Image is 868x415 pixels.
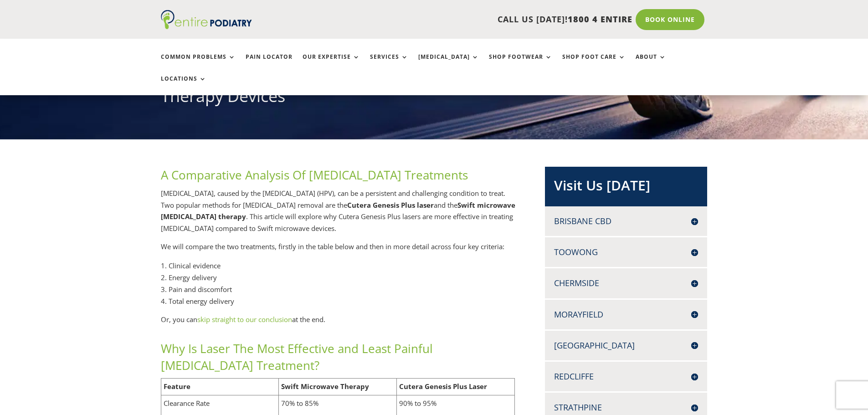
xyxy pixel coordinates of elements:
[562,54,626,73] a: Shop Foot Care
[164,398,277,410] p: Clearance Rate
[161,76,206,95] a: Locations
[347,200,434,210] strong: Cutera Genesis Plus laser
[161,188,515,241] p: [MEDICAL_DATA], caused by the [MEDICAL_DATA] (HPV), can be a persistent and challenging condition...
[161,283,515,295] li: Pain and discomfort
[161,272,515,283] li: Energy delivery
[161,54,236,73] a: Common Problems
[554,340,698,351] h4: [GEOGRAPHIC_DATA]
[197,315,292,324] a: skip straight to our conclusion
[161,295,515,307] li: Total energy delivery
[161,10,252,29] img: logo (1)
[164,382,190,391] b: Feature
[489,54,552,73] a: Shop Footwear
[370,54,408,73] a: Services
[303,54,360,73] a: Our Expertise
[246,54,293,73] a: Pain Locator
[161,260,515,272] li: Clinical evidence
[418,54,479,73] a: [MEDICAL_DATA]
[399,382,487,391] b: Cutera Genesis Plus Laser
[554,402,698,413] h4: Strathpine
[161,22,252,31] a: Entire Podiatry
[281,382,369,391] b: Swift Microwave Therapy
[161,314,515,326] p: Or, you can at the end.
[636,9,704,30] a: Book Online
[281,398,394,410] p: 70% to 85%
[161,241,515,260] p: We will compare the two treatments, firstly in the table below and then in more detail across fou...
[554,246,698,258] h4: Toowong
[554,371,698,382] h4: Redcliffe
[554,309,698,320] h4: Morayfield
[636,54,666,73] a: About
[554,277,698,289] h4: Chermside
[161,167,468,183] span: A Comparative Analysis Of [MEDICAL_DATA] Treatments
[554,176,698,200] h2: Visit Us [DATE]
[399,398,512,410] p: 90% to 95%
[568,14,632,25] span: 1800 4 ENTIRE
[554,215,698,227] h4: Brisbane CBD
[287,14,632,26] p: CALL US [DATE]!
[161,340,433,373] span: Why Is Laser The Most Effective and Least Painful [MEDICAL_DATA] Treatment?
